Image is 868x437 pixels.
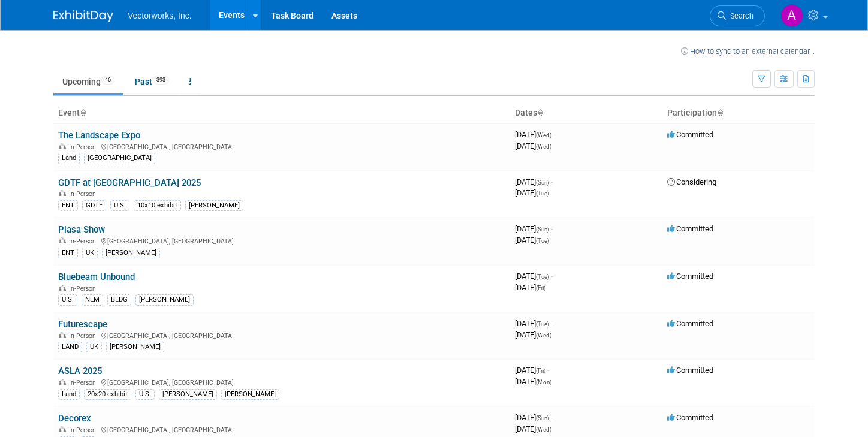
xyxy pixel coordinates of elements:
[58,200,78,211] div: ENT
[58,424,505,434] div: [GEOGRAPHIC_DATA], [GEOGRAPHIC_DATA]
[58,330,505,340] div: [GEOGRAPHIC_DATA], [GEOGRAPHIC_DATA]
[667,413,713,422] span: Committed
[82,248,98,258] div: UK
[553,130,555,139] span: -
[128,11,192,20] span: Vectorworks, Inc.
[58,319,107,330] a: Futurescape
[515,130,555,139] span: [DATE]
[107,294,131,305] div: BLDG
[221,389,279,400] div: [PERSON_NAME]
[515,424,551,433] span: [DATE]
[58,272,135,282] a: Bluebeam Unbound
[551,224,553,233] span: -
[126,70,178,93] a: Past393
[717,108,723,117] a: Sort by Participation Type
[515,141,551,150] span: [DATE]
[59,332,66,338] img: In-Person Event
[69,285,100,293] span: In-Person
[681,47,815,56] a: How to sync to an external calendar...
[59,285,66,291] img: In-Person Event
[515,283,545,292] span: [DATE]
[69,426,100,434] span: In-Person
[58,366,102,376] a: ASLA 2025
[667,272,713,281] span: Committed
[515,272,553,281] span: [DATE]
[106,342,164,352] div: [PERSON_NAME]
[58,130,140,141] a: The Landscape Expo
[69,143,100,151] span: In-Person
[515,377,551,386] span: [DATE]
[58,377,505,387] div: [GEOGRAPHIC_DATA], [GEOGRAPHIC_DATA]
[84,153,155,164] div: [GEOGRAPHIC_DATA]
[59,426,66,432] img: In-Person Event
[667,177,716,186] span: Considering
[58,224,105,235] a: Plasa Show
[667,366,713,375] span: Committed
[515,177,553,186] span: [DATE]
[69,379,100,387] span: In-Person
[780,4,803,27] img: Amisha Carribon
[536,332,551,339] span: (Wed)
[515,236,549,245] span: [DATE]
[515,330,551,339] span: [DATE]
[667,130,713,139] span: Committed
[551,413,553,422] span: -
[58,248,78,258] div: ENT
[82,200,106,211] div: GDTF
[59,379,66,385] img: In-Person Event
[536,190,549,197] span: (Tue)
[536,237,549,244] span: (Tue)
[84,389,131,400] div: 20x20 exhibit
[536,132,551,138] span: (Wed)
[185,200,243,211] div: [PERSON_NAME]
[159,389,217,400] div: [PERSON_NAME]
[82,294,103,305] div: NEM
[515,319,553,328] span: [DATE]
[537,108,543,117] a: Sort by Start Date
[58,389,80,400] div: Land
[710,5,765,26] a: Search
[510,103,662,123] th: Dates
[69,332,100,340] span: In-Person
[53,103,510,123] th: Event
[69,190,100,198] span: In-Person
[58,141,505,151] div: [GEOGRAPHIC_DATA], [GEOGRAPHIC_DATA]
[153,76,169,85] span: 393
[58,294,77,305] div: U.S.
[58,342,82,352] div: LAND
[536,273,549,280] span: (Tue)
[59,190,66,196] img: In-Person Event
[515,188,549,197] span: [DATE]
[110,200,129,211] div: U.S.
[58,153,80,164] div: Land
[134,200,181,211] div: 10x10 exhibit
[662,103,815,123] th: Participation
[515,413,553,422] span: [DATE]
[536,367,545,374] span: (Fri)
[58,177,201,188] a: GDTF at [GEOGRAPHIC_DATA] 2025
[58,236,505,245] div: [GEOGRAPHIC_DATA], [GEOGRAPHIC_DATA]
[515,366,549,375] span: [DATE]
[53,70,123,93] a: Upcoming46
[135,389,155,400] div: U.S.
[102,248,160,258] div: [PERSON_NAME]
[80,108,86,117] a: Sort by Event Name
[726,11,754,20] span: Search
[69,237,100,245] span: In-Person
[536,179,549,186] span: (Sun)
[53,10,113,22] img: ExhibitDay
[58,413,91,424] a: Decorex
[536,285,545,291] span: (Fri)
[59,143,66,149] img: In-Person Event
[536,415,549,421] span: (Sun)
[536,321,549,327] span: (Tue)
[547,366,549,375] span: -
[551,272,553,281] span: -
[536,379,551,385] span: (Mon)
[536,426,551,433] span: (Wed)
[667,319,713,328] span: Committed
[536,226,549,233] span: (Sun)
[86,342,102,352] div: UK
[551,177,553,186] span: -
[101,76,114,85] span: 46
